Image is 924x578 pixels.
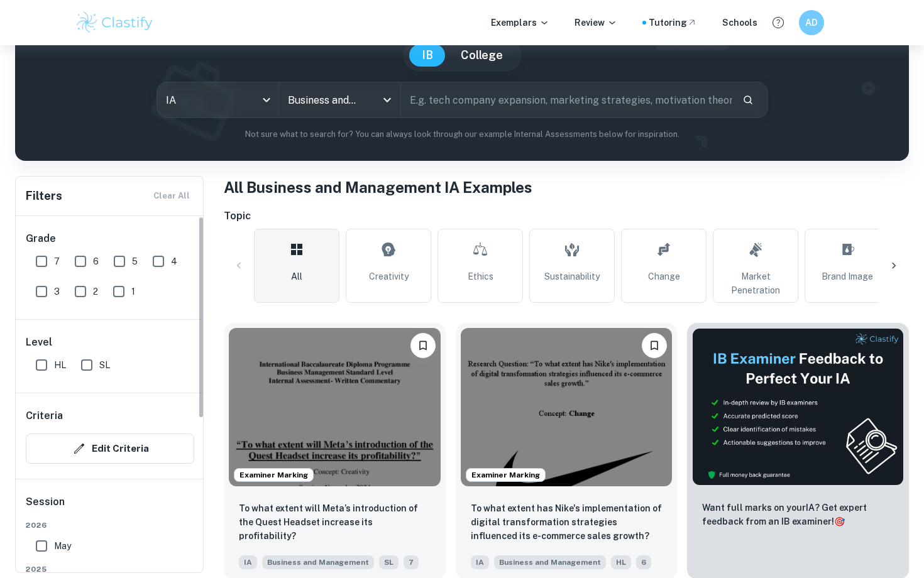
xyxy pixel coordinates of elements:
[404,555,419,569] span: 7
[834,516,845,526] span: 🎯
[157,82,278,117] div: IA
[494,555,606,569] span: Business and Management
[75,10,155,35] img: Clastify logo
[544,270,600,283] span: Sustainability
[471,501,663,543] p: To what extent has Nike's implementation of digital transformation strategies influenced its e-co...
[291,270,302,283] span: All
[239,501,431,543] p: To what extent will Meta’s introduction of the Quest Headset increase its profitability?
[54,285,60,298] span: 3
[239,555,257,569] span: IA
[234,469,313,481] span: Examiner Marking
[54,539,71,553] span: May
[26,187,62,205] h6: Filters
[611,555,631,569] span: HL
[379,555,399,569] span: SL
[229,328,441,486] img: Business and Management IA example thumbnail: To what extent will Meta’s introduction
[378,91,396,109] button: Open
[410,333,436,358] button: Bookmark
[575,16,617,30] p: Review
[224,176,909,199] h1: All Business and Management IA Examples
[262,555,374,569] span: Business and Management
[718,270,793,297] span: Market Penetration
[642,333,667,358] button: Bookmark
[471,555,489,569] span: IA
[26,564,194,575] span: 2025
[466,469,545,481] span: Examiner Marking
[369,270,409,283] span: Creativity
[171,254,177,268] span: 4
[224,209,909,224] h6: Topic
[401,82,732,117] input: E.g. tech company expansion, marketing strategies, motivation theories...
[649,16,697,30] a: Tutoring
[805,16,819,30] h6: AD
[54,358,66,372] span: HL
[692,328,904,486] img: Thumbnail
[26,494,194,520] h6: Session
[822,270,873,283] span: Brand Image
[722,16,757,30] a: Schools
[99,358,110,372] span: SL
[93,285,98,298] span: 2
[799,10,824,35] button: AD
[702,501,894,528] p: Want full marks on your IA ? Get expert feedback from an IB examiner!
[737,89,759,111] button: Search
[132,254,138,268] span: 5
[767,12,789,33] button: Help and Feedback
[461,328,673,486] img: Business and Management IA example thumbnail: To what extent has Nike's implementation
[636,555,651,569] span: 6
[26,433,194,464] button: Edit Criteria
[491,16,549,30] p: Exemplars
[26,335,194,350] h6: Level
[131,285,135,298] span: 1
[468,270,493,283] span: Ethics
[93,254,99,268] span: 6
[26,408,63,423] h6: Criteria
[26,231,194,246] h6: Grade
[26,520,194,531] span: 2026
[409,44,446,67] button: IB
[25,128,899,141] p: Not sure what to search for? You can always look through our example Internal Assessments below f...
[448,44,515,67] button: College
[54,254,60,268] span: 7
[648,270,680,283] span: Change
